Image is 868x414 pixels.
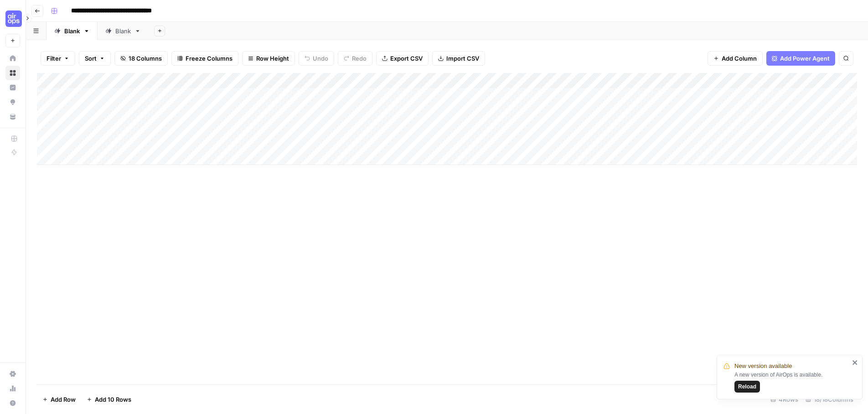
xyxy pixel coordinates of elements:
button: Add Row [37,392,81,407]
span: Undo [313,54,328,63]
div: Blank [115,26,131,36]
button: Filter [41,51,75,66]
span: Redo [352,54,367,63]
a: Blank [98,22,149,40]
img: Cohort 5 Logo [5,10,22,27]
button: Redo [338,51,372,66]
span: Filter [46,54,61,63]
div: Blank [64,26,80,36]
span: New version available [734,362,792,371]
span: Reload [738,383,756,391]
span: Add 10 Rows [95,395,131,404]
span: Import CSV [446,54,479,63]
span: Add Power Agent [780,54,830,63]
button: Workspace: Cohort 5 [5,7,20,30]
button: Export CSV [376,51,429,66]
a: Blank [46,22,98,40]
a: Insights [5,80,20,95]
a: Home [5,51,20,66]
button: Add Column [708,51,763,66]
span: Row Height [256,54,289,63]
button: Freeze Columns [171,51,238,66]
button: 18 Columns [114,51,168,66]
span: Sort [85,54,97,63]
button: close [852,359,858,366]
button: Add Power Agent [766,51,835,66]
div: 4 Rows [767,392,802,407]
span: Export CSV [390,54,423,63]
span: Freeze Columns [186,54,232,63]
span: Add Row [51,395,76,404]
button: Undo [299,51,334,66]
button: Sort [79,51,111,66]
button: Import CSV [432,51,485,66]
a: Settings [5,367,20,381]
button: Help + Support [5,396,20,410]
span: 18 Columns [129,54,162,63]
a: Browse [5,66,20,80]
a: Usage [5,381,20,396]
button: Reload [734,381,760,393]
div: 18/18 Columns [802,392,857,407]
a: Your Data [5,109,20,124]
span: Add Column [722,54,757,63]
button: Row Height [242,51,295,66]
a: Opportunities [5,95,20,109]
div: A new version of AirOps is available. [734,371,849,393]
button: Add 10 Rows [81,392,137,407]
